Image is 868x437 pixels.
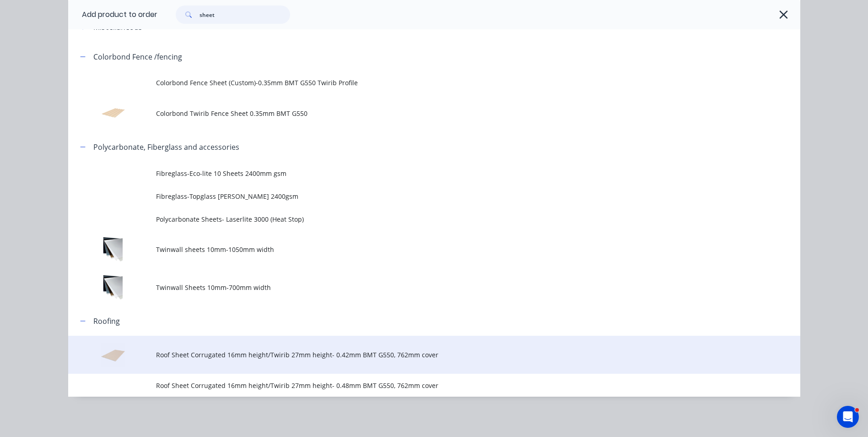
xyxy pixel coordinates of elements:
iframe: Intercom live chat [837,406,859,428]
div: Colorbond Fence /fencing [93,51,182,62]
input: Search... [199,5,290,24]
span: Roof Sheet Corrugated 16mm height/Twirib 27mm height- 0.42mm BMT G550, 762mm cover [156,350,671,360]
span: Twinwall Sheets 10mm-700mm width [156,283,671,292]
span: Fibreglass-Topglass [PERSON_NAME] 2400gsm [156,191,671,201]
span: Twinwall sheets 10mm-1050mm width [156,245,671,254]
span: Fibreglass-Eco-lite 10 Sheets 2400mm gsm [156,169,671,178]
div: Roofing [93,316,120,327]
span: Roof Sheet Corrugated 16mm height/Twirib 27mm height- 0.48mm BMT G550, 762mm cover [156,381,671,390]
div: Polycarbonate, Fiberglass and accessories [93,142,239,153]
span: Polycarbonate Sheets- Laserlite 3000 (Heat Stop) [156,214,671,224]
span: Colorbond Twirib Fence Sheet 0.35mm BMT G550 [156,109,671,118]
span: Colorbond Fence Sheet (Custom)-0.35mm BMT G550 Twirib Profile [156,78,671,87]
